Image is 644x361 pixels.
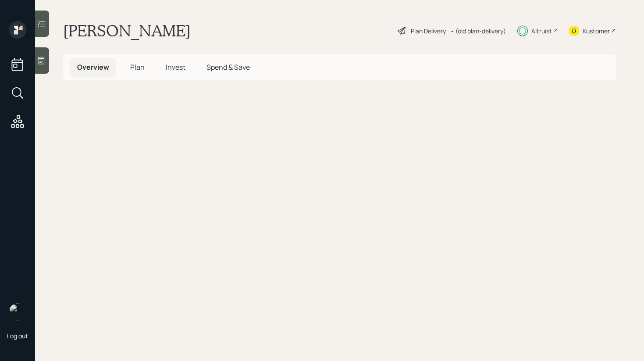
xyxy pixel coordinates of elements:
span: Plan [130,62,145,72]
div: Log out [7,332,28,340]
div: • (old plan-delivery) [450,26,506,36]
img: retirable_logo.png [9,304,26,321]
span: Spend & Save [206,62,250,72]
h1: [PERSON_NAME] [63,21,191,40]
div: Altruist [531,26,552,36]
div: Kustomer [583,26,610,36]
span: Overview [77,62,109,72]
div: Plan Delivery [411,26,446,36]
span: Invest [166,62,185,72]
